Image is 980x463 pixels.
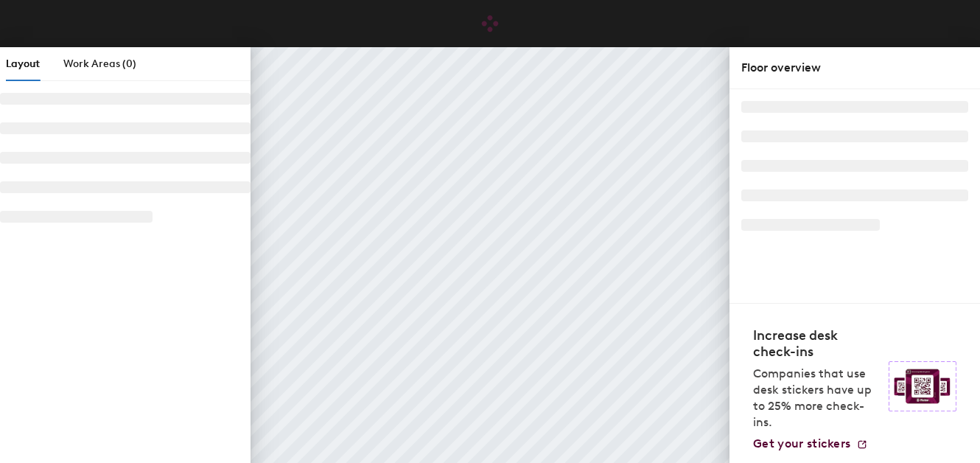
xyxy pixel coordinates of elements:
span: Work Areas (0) [63,58,136,70]
img: Sticker logo [889,361,956,411]
p: Companies that use desk stickers have up to 25% more check-ins. [753,366,880,431]
a: Get your stickers [753,436,868,451]
h4: Increase desk check-ins [753,327,880,360]
span: Layout [6,58,40,70]
span: Get your stickers [753,436,850,450]
div: Floor overview [741,59,968,77]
